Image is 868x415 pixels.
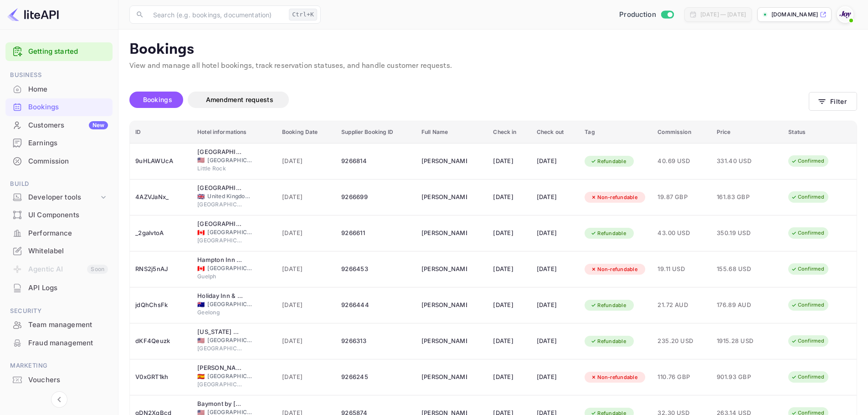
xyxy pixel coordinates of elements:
div: Commission [28,156,108,167]
div: Switch to Sandbox mode [616,10,677,20]
div: Hilton Garden Inn Little Rock Downtown [197,148,243,157]
div: 9266453 [341,262,411,277]
span: 176.89 AUD [717,300,762,310]
div: Refundable [585,156,632,167]
div: _2galvtoA [135,226,186,241]
div: [DATE] [537,334,574,348]
div: Team management [5,316,113,334]
a: Getting started [28,46,108,57]
div: Melia Palma Marina [197,364,243,373]
p: Bookings [129,41,857,59]
a: Whitelabel [5,242,113,259]
div: Home [28,84,108,95]
div: Patrick Morgan [421,226,467,241]
div: Bookings [5,98,113,116]
span: [DATE] [282,264,330,274]
div: [DATE] [493,262,525,277]
div: UI Components [5,206,113,224]
div: [DATE] [537,298,574,313]
th: Status [783,121,857,143]
a: CustomersNew [5,117,113,133]
span: Marketing [5,361,113,371]
div: Non-refundable [585,192,643,203]
div: Confirmed [785,335,830,347]
div: Baymont by Wyndham Budd Lake [197,400,243,409]
div: Confirmed [785,371,830,383]
div: Gemma Fry [421,190,467,205]
a: Fraud management [5,334,113,351]
div: Holiday Inn & Suites Geelong, an IHG Hotel [197,292,243,301]
th: Check out [531,121,580,143]
div: New York Marriott at the Brooklyn Bridge [197,328,243,337]
span: 235.20 USD [657,336,706,346]
img: LiteAPI logo [7,7,59,22]
div: 9266444 [341,298,411,313]
div: Bookings [28,102,108,113]
div: Earnings [28,138,108,149]
span: United States of America [197,157,205,163]
div: Cathrine Wiegert [421,334,467,348]
span: Little Rock [197,164,243,173]
span: United States of America [197,338,205,343]
a: UI Components [5,206,113,223]
div: [DATE] [493,226,525,241]
span: [GEOGRAPHIC_DATA] [197,236,243,245]
th: ID [130,121,192,143]
div: [DATE] — [DATE] [700,10,746,19]
span: [GEOGRAPHIC_DATA] [197,200,243,209]
div: Home [5,81,113,98]
span: Build [5,179,113,189]
span: [DATE] [282,372,330,382]
div: [DATE] [537,190,574,205]
div: Performance [28,228,108,239]
span: [DATE] [282,156,330,166]
span: [DATE] [282,192,330,202]
span: [GEOGRAPHIC_DATA] [207,228,253,236]
div: Hampton Inn & Suites by Hilton - Guelph [197,256,243,265]
img: With Joy [838,7,853,22]
div: 9266814 [341,154,411,169]
span: 19.87 GBP [657,192,706,202]
div: jdQhChsFk [135,298,186,313]
span: 1915.28 USD [717,336,762,346]
span: [DATE] [282,336,330,346]
div: 9uHLAWUcA [135,154,186,169]
p: [DOMAIN_NAME] [771,10,818,19]
div: Vouchers [5,371,113,389]
button: Filter [809,92,857,111]
div: V0xGRT1kh [135,370,186,384]
span: Guelph [197,272,243,281]
div: Fraud management [5,334,113,352]
span: 331.40 USD [717,156,762,166]
div: Andrew Philpot [421,298,467,313]
div: Valérie Boschung [421,370,467,384]
span: 110.76 GBP [657,372,706,382]
div: 4AZVJaNx_ [135,190,186,205]
span: [GEOGRAPHIC_DATA] [207,156,253,164]
div: dKF4Qeuzk [135,334,186,348]
a: Commission [5,153,113,169]
div: Confirmed [785,155,830,167]
div: Refundable [585,300,632,311]
div: [DATE] [537,226,574,241]
div: Refundable [585,228,632,239]
button: Collapse navigation [51,391,67,408]
a: Team management [5,316,113,333]
div: Customers [28,120,108,131]
div: Developer tools [28,192,99,203]
div: Non-refundable [585,372,643,383]
span: Production [619,10,656,20]
div: Cameron Birk [421,154,467,169]
div: Developer tools [5,190,113,205]
th: Booking Date [277,121,336,143]
span: [GEOGRAPHIC_DATA] [207,372,253,380]
div: Hilton Garden Inn Kitchener/Cambridge [197,220,243,229]
th: Commission [652,121,711,143]
div: API Logs [28,283,108,293]
th: Supplier Booking ID [336,121,416,143]
span: Canada [197,230,205,236]
div: 9266699 [341,190,411,205]
span: [GEOGRAPHIC_DATA] [207,300,253,308]
div: [DATE] [537,262,574,277]
div: [DATE] [537,154,574,169]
